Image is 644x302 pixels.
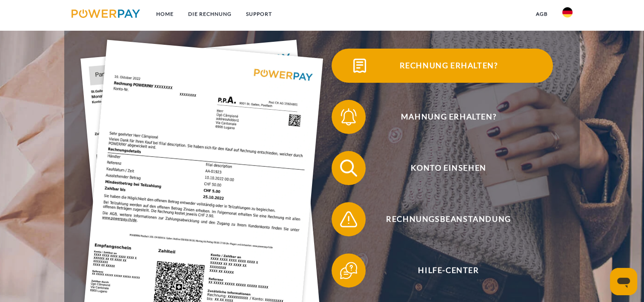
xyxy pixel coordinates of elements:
span: Mahnung erhalten? [344,100,553,134]
span: Rechnung erhalten? [344,49,553,83]
a: DIE RECHNUNG [181,6,239,22]
img: qb_warning.svg [338,209,359,230]
button: Rechnung erhalten? [332,49,553,83]
img: qb_help.svg [338,260,359,281]
img: qb_bell.svg [338,106,359,128]
a: agb [529,6,555,22]
img: qb_bill.svg [349,55,370,76]
span: Konto einsehen [344,151,553,185]
iframe: Schaltfläche zum Öffnen des Messaging-Fensters [610,268,637,295]
button: Rechnungsbeanstandung [332,202,553,236]
a: Home [149,6,181,22]
button: Konto einsehen [332,151,553,185]
button: Mahnung erhalten? [332,100,553,134]
a: SUPPORT [239,6,279,22]
img: logo-powerpay.svg [72,9,140,18]
span: Rechnungsbeanstandung [344,202,553,236]
img: qb_search.svg [338,157,359,179]
span: Hilfe-Center [344,253,553,287]
img: de [562,7,572,17]
button: Hilfe-Center [332,253,553,287]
